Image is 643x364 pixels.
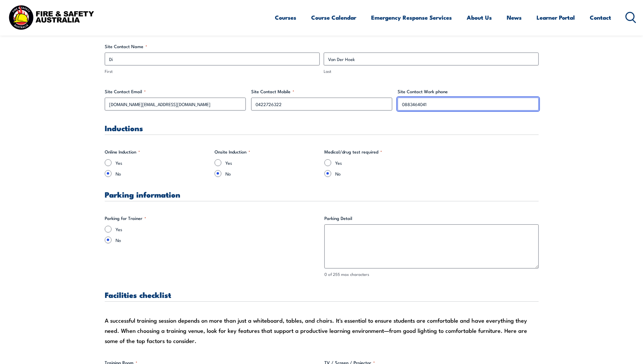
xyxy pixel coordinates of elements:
[105,190,539,198] h3: Parking information
[105,88,246,95] label: Site Contact Email
[311,8,356,26] a: Course Calendar
[324,215,539,222] label: Parking Detail
[116,170,209,177] label: No
[324,148,382,155] legend: Medical/drug test required
[105,315,539,346] div: A successful training session depends on more than just a whiteboard, tables, and chairs. It's es...
[507,8,522,26] a: News
[467,8,492,26] a: About Us
[225,159,319,166] label: Yes
[371,8,452,26] a: Emergency Response Services
[275,8,296,26] a: Courses
[324,68,539,75] label: Last
[335,159,429,166] label: Yes
[324,271,539,278] div: 0 of 255 max characters
[251,88,392,95] label: Site Contact Mobile
[590,8,611,26] a: Contact
[335,170,429,177] label: No
[225,170,319,177] label: No
[116,159,209,166] label: Yes
[105,124,539,132] h3: Inductions
[398,88,539,95] label: Site Contact Work phone
[116,237,319,243] label: No
[105,43,147,50] legend: Site Contact Name
[105,148,140,155] legend: Online Induction
[215,148,250,155] legend: Onsite Induction
[105,215,146,222] legend: Parking for Trainer
[105,68,320,75] label: First
[116,226,319,232] label: Yes
[105,291,539,299] h3: Facilities checklist
[537,8,575,26] a: Learner Portal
